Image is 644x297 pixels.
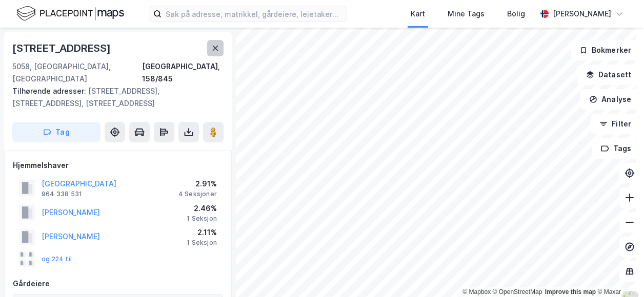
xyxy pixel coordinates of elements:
[462,288,491,295] a: Mapbox
[12,40,113,56] div: [STREET_ADDRESS]
[571,40,640,60] button: Bokmerker
[545,288,596,295] a: Improve this map
[13,278,223,290] div: Gårdeiere
[187,215,217,223] div: 1 Seksjon
[553,8,611,20] div: [PERSON_NAME]
[162,6,347,22] input: Søk på adresse, matrikkel, gårdeiere, leietakere eller personer
[13,159,223,172] div: Hjemmelshaver
[591,114,640,134] button: Filter
[42,190,82,198] div: 964 338 531
[187,202,217,215] div: 2.46%
[142,60,224,85] div: [GEOGRAPHIC_DATA], 158/845
[12,60,142,85] div: 5058, [GEOGRAPHIC_DATA], [GEOGRAPHIC_DATA]
[493,288,542,295] a: OpenStreetMap
[12,87,88,95] span: Tilhørende adresser:
[16,5,124,23] img: logo.f888ab2527a4732fd821a326f86c7f29.svg
[580,89,640,110] button: Analyse
[12,85,215,110] div: [STREET_ADDRESS], [STREET_ADDRESS], [STREET_ADDRESS]
[592,138,640,159] button: Tags
[577,65,640,85] button: Datasett
[187,226,217,239] div: 2.11%
[187,239,217,247] div: 1 Seksjon
[411,8,425,20] div: Kart
[178,190,217,198] div: 4 Seksjoner
[593,248,644,297] iframe: Chat Widget
[448,8,485,20] div: Mine Tags
[178,178,217,190] div: 2.91%
[507,8,525,20] div: Bolig
[12,122,100,142] button: Tag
